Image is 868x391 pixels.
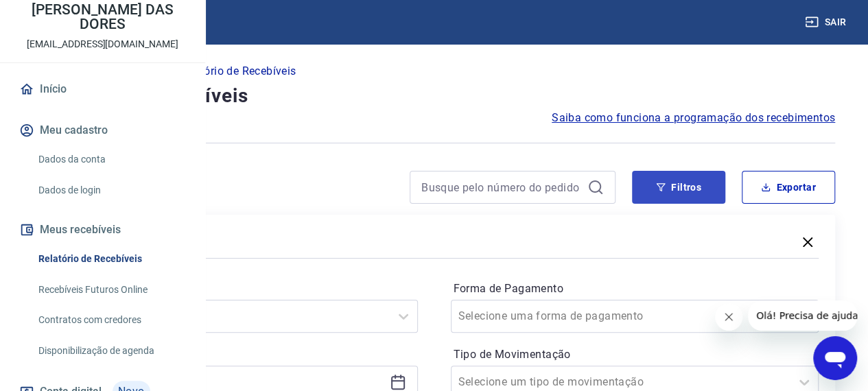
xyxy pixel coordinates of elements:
[715,303,742,331] iframe: Fechar mensagem
[552,110,835,126] a: Saiba como funciona a programação dos recebimentos
[454,281,817,297] label: Forma de Pagamento
[27,37,178,51] p: [EMAIL_ADDRESS][DOMAIN_NAME]
[8,10,115,21] span: Olá! Precisa de ajuda?
[748,300,857,331] iframe: Mensagem da empresa
[33,82,835,110] h4: Relatório de Recebíveis
[454,346,817,363] label: Tipo de Movimentação
[33,245,189,273] a: Relatório de Recebíveis
[11,3,194,32] p: [PERSON_NAME] DAS DORES
[33,145,189,174] a: Dados da conta
[742,171,835,204] button: Exportar
[16,215,189,245] button: Meus recebíveis
[421,177,582,198] input: Busque pelo número do pedido
[33,306,189,334] a: Contratos com credores
[33,337,189,365] a: Disponibilização de agenda
[52,281,415,297] label: Período
[16,115,189,145] button: Meu cadastro
[178,63,296,80] p: Relatório de Recebíveis
[16,74,189,104] a: Início
[802,10,852,35] button: Sair
[632,171,725,204] button: Filtros
[33,276,189,304] a: Recebíveis Futuros Online
[813,336,857,380] iframe: Botão para abrir a janela de mensagens
[33,176,189,204] a: Dados de login
[49,344,418,360] p: Período personalizado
